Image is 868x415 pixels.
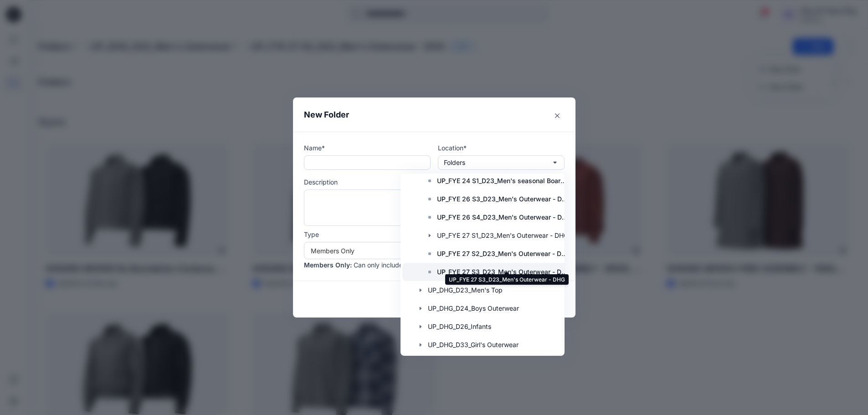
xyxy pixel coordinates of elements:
p: Description [304,177,565,187]
p: Location* [438,143,565,153]
p: UP_FYE 24 S1_D23_Men's seasonal Board - DHG [437,175,570,186]
button: Close [550,108,565,123]
p: UP_FYE 27 S3_D23_Men's Outerwear - DHG [437,266,570,277]
p: Can only include members. [354,260,434,270]
p: Members Only : [304,260,352,270]
p: UP_FYE 27 S2_D23_Men's Outerwear - DHG [437,248,570,259]
div: Members Only [311,246,547,256]
p: UP_FYE 26 S4_D23_Men's Outerwear - DHG [437,212,570,223]
p: Type [304,230,565,239]
p: Name* [304,143,431,153]
header: New Folder [293,97,575,132]
button: Folders [438,155,565,170]
p: Folders [444,158,465,168]
p: UP_FYE 26 S3_D23_Men's Outerwear - DHG [437,194,570,205]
